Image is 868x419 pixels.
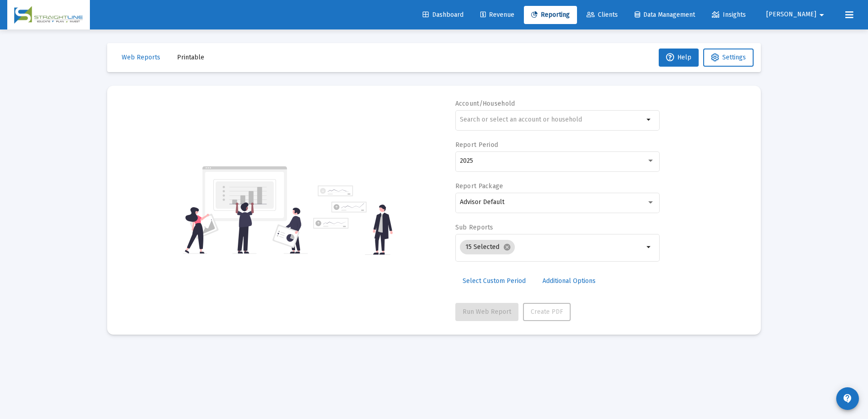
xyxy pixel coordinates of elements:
label: Account/Household [455,100,515,107]
mat-icon: arrow_drop_down [644,114,655,125]
a: Insights [705,6,753,24]
span: Advisor Default [460,198,504,206]
a: Data Management [627,6,702,24]
mat-icon: arrow_drop_down [644,242,655,253]
span: Settings [722,54,746,61]
label: Report Package [455,182,503,190]
mat-chip: 15 Selected [460,240,515,254]
img: Dashboard [14,6,83,24]
span: Additional Options [542,277,596,285]
label: Report Period [455,141,498,149]
mat-chip-list: Selection [460,238,644,256]
button: Printable [170,49,212,67]
img: reporting-alt [313,185,393,255]
span: Help [666,54,691,61]
button: Run Web Report [455,303,518,321]
button: Create PDF [523,303,571,321]
a: Revenue [473,6,522,24]
span: Data Management [635,11,695,19]
img: reporting [183,165,308,255]
a: Dashboard [415,6,471,24]
mat-icon: contact_support [842,393,853,404]
button: [PERSON_NAME] [755,5,838,24]
span: [PERSON_NAME] [766,11,816,19]
a: Clients [579,6,625,24]
button: Help [659,49,699,67]
a: Reporting [524,6,577,24]
span: Clients [587,11,618,19]
span: 2025 [460,157,473,165]
mat-icon: cancel [503,243,511,251]
span: Revenue [480,11,514,19]
span: Dashboard [423,11,464,19]
span: Select Custom Period [463,277,526,285]
span: Web Reports [122,54,160,61]
span: Create PDF [531,308,563,316]
mat-icon: arrow_drop_down [816,6,827,24]
label: Sub Reports [455,224,493,231]
button: Web Reports [114,49,168,67]
span: Reporting [531,11,570,19]
input: Search or select an account or household [460,116,644,123]
span: Insights [712,11,746,19]
button: Settings [703,49,754,67]
span: Run Web Report [463,308,511,316]
span: Printable [177,54,204,61]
